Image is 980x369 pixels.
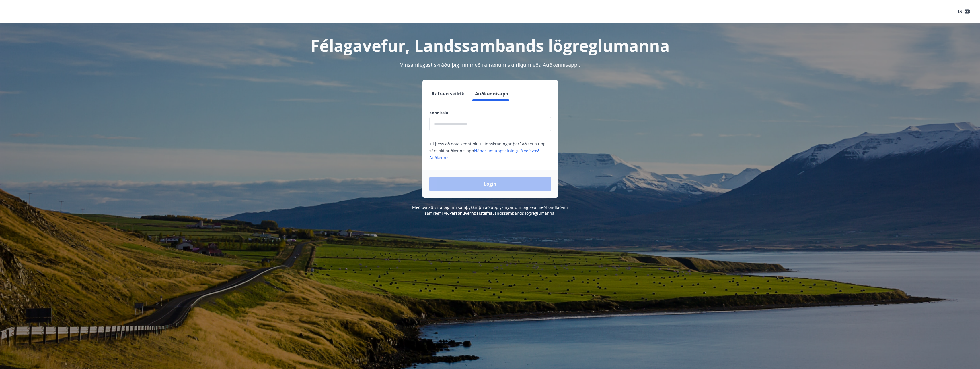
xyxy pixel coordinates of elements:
button: Auðkennisapp [473,87,511,101]
span: Vinsamlegast skráðu þig inn með rafrænum skilríkjum eða Auðkennisappi. [400,61,580,68]
button: ÍS [955,6,973,17]
a: Persónuverndarstefna [449,210,492,216]
button: Rafræn skilríki [429,87,468,101]
label: Kennitala [429,110,551,116]
span: Til þess að nota kennitölu til innskráningar þarf að setja upp sérstakt auðkennis app [429,141,546,160]
a: Nánar um uppsetningu á vefsvæði Auðkennis [429,148,541,160]
span: Með því að skrá þig inn samþykkir þú að upplýsingar um þig séu meðhöndlaðar í samræmi við Landssa... [412,205,568,216]
h1: Félagavefur, Landssambands lögreglumanna [291,34,690,56]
